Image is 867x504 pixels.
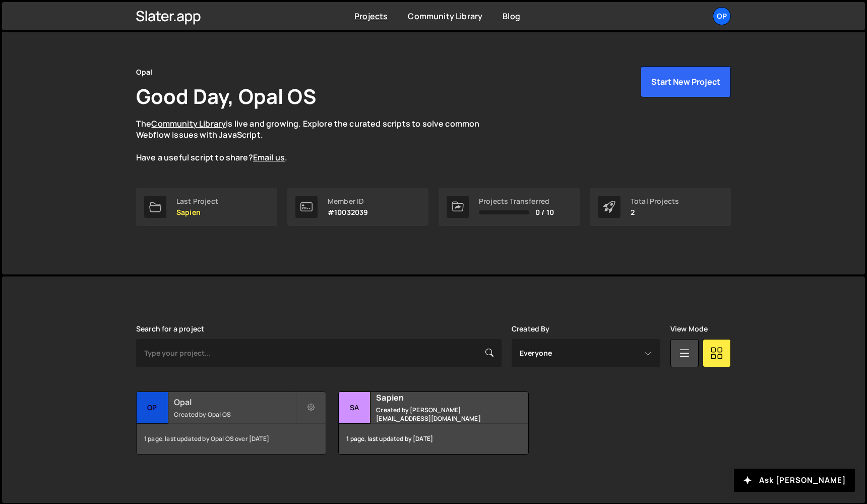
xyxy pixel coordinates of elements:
input: Type your project... [136,339,502,367]
small: Created by Opal OS [174,410,295,419]
div: Sa [339,392,370,424]
label: Search for a project [136,325,204,333]
p: 2 [631,208,679,216]
button: Start New Project [641,66,731,97]
p: The is live and growing. Explore the curated scripts to solve common Webflow issues with JavaScri... [136,118,499,163]
a: Email us [253,152,285,163]
a: Blog [503,11,520,22]
p: Sapien [176,208,218,216]
h2: Sapien [376,392,498,403]
div: Last Project [176,197,218,205]
div: 1 page, last updated by Opal OS over [DATE] [137,424,326,454]
a: Op Opal Created by Opal OS 1 page, last updated by Opal OS over [DATE] [136,391,326,455]
p: #10032039 [328,208,368,216]
label: View Mode [670,325,708,333]
small: Created by [PERSON_NAME][EMAIL_ADDRESS][DOMAIN_NAME] [376,406,498,423]
div: Member ID [328,197,368,205]
button: Ask [PERSON_NAME] [734,469,855,492]
div: Total Projects [631,197,679,205]
label: Created By [512,325,550,333]
a: Community Library [408,11,482,22]
a: Community Library [151,118,226,129]
div: Opal [136,66,153,78]
a: Op [713,7,731,25]
h1: Good Day, Opal OS [136,82,316,110]
span: 0 / 10 [535,208,554,216]
a: Sa Sapien Created by [PERSON_NAME][EMAIL_ADDRESS][DOMAIN_NAME] 1 page, last updated by [DATE] [338,391,528,455]
h2: Opal [174,397,295,408]
div: Op [137,392,168,424]
a: Projects [354,11,388,22]
div: Projects Transferred [479,197,554,205]
a: Last Project Sapien [136,188,277,226]
div: 1 page, last updated by [DATE] [339,424,528,454]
